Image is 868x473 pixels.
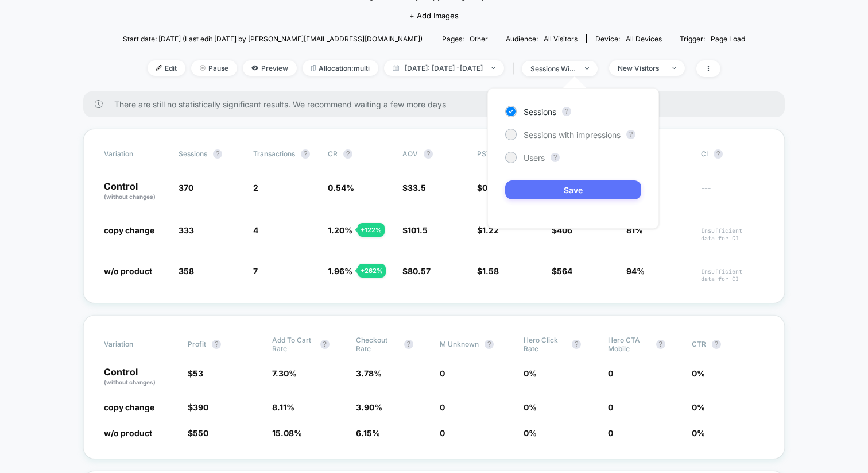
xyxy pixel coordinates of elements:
span: 0 [440,402,445,412]
span: 101.5 [408,225,428,235]
div: New Visitors [618,64,664,72]
img: end [672,67,676,69]
div: + 262 % [358,264,386,278]
span: 0 % [692,428,705,438]
button: ? [213,149,222,159]
span: 4 [253,225,258,235]
div: + 122 % [358,223,385,237]
span: 94% [626,266,645,276]
span: (without changes) [104,379,156,386]
span: 53 [193,368,203,378]
span: Add To Cart Rate [272,336,315,353]
img: end [200,65,206,71]
span: Page Load [711,34,745,43]
span: | [510,60,522,77]
span: Transactions [253,149,295,158]
span: 370 [179,183,193,193]
span: Allocation: multi [303,60,378,76]
button: ? [320,340,330,349]
span: [DATE]: [DATE] - [DATE] [384,60,504,76]
span: Sessions with impressions [524,130,621,140]
span: $ [477,266,499,276]
span: 2 [253,183,258,193]
span: 80.57 [408,266,431,276]
button: ? [404,340,413,349]
span: Variation [104,336,167,353]
span: 0 % [692,368,705,378]
span: 15.08 % [272,428,302,438]
span: Hero click rate [524,336,566,353]
span: Insufficient data for CI [701,268,764,283]
span: w/o product [104,266,152,276]
button: ? [301,149,310,159]
span: 0 % [524,402,537,412]
span: (without changes) [104,193,156,200]
span: Start date: [DATE] (Last edit [DATE] by [PERSON_NAME][EMAIL_ADDRESS][DOMAIN_NAME]) [123,34,423,43]
img: end [585,67,589,70]
span: Sessions [179,149,207,158]
span: copy change [104,225,154,235]
span: $ [402,225,428,235]
span: All Visitors [544,34,578,43]
span: 0 % [692,402,705,412]
button: ? [656,340,665,349]
div: Pages: [442,34,488,43]
span: Variation [104,149,167,159]
button: ? [714,149,723,159]
button: ? [485,340,494,349]
span: AOV [402,149,418,158]
span: 358 [179,266,194,276]
span: $ [402,266,431,276]
span: CR [328,149,338,158]
span: Users [524,153,545,163]
button: ? [212,340,221,349]
span: Sessions [524,107,556,117]
span: 33.5 [408,183,426,193]
span: 0 [608,428,613,438]
span: Insufficient data for CI [701,227,764,242]
span: 550 [193,428,208,438]
span: 0 [440,368,445,378]
span: 3.90 % [356,402,382,412]
div: Audience: [506,34,578,43]
span: $ [188,428,208,438]
img: edit [156,65,162,71]
img: rebalance [311,65,316,71]
span: 0 % [524,368,537,378]
span: w/o product [104,428,152,438]
span: 3.78 % [356,368,382,378]
button: ? [562,107,571,116]
span: There are still no statistically significant results. We recommend waiting a few more days [114,99,762,109]
span: + Add Images [409,11,459,20]
span: Hero CTA mobile [608,336,650,353]
span: copy change [104,402,154,412]
img: end [491,67,495,69]
button: ? [343,149,352,159]
span: 390 [193,402,208,412]
span: --- [701,184,764,201]
span: 0 [608,402,613,412]
span: $ [402,183,426,193]
span: 7 [253,266,258,276]
button: ? [626,130,635,139]
span: 564 [557,266,572,276]
span: 0 [440,428,445,438]
button: ? [572,340,581,349]
div: sessions with impression [530,64,576,73]
span: M Unknown [440,340,479,348]
span: 7.30 % [272,368,297,378]
span: $ [552,266,572,276]
span: $ [188,368,203,378]
button: ? [551,153,560,162]
span: Device: [586,34,671,43]
span: 333 [179,225,194,235]
button: ? [424,149,433,159]
span: 1.58 [482,266,499,276]
span: 0 % [524,428,537,438]
span: 8.11 % [272,402,294,412]
span: Edit [148,60,185,76]
span: Profit [188,340,206,348]
span: 0.54 % [328,183,354,193]
span: Checkout Rate [356,336,398,353]
img: calendar [393,65,399,71]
